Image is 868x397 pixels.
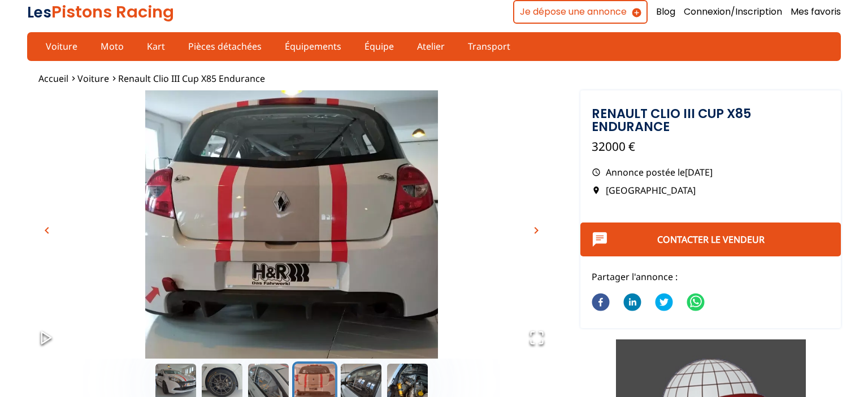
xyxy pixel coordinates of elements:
a: Moto [93,37,131,56]
h1: Renault Clio III Cup X85 Endurance [592,107,830,133]
p: Partager l'annonce : [592,271,830,283]
button: Open Fullscreen [518,319,556,359]
button: linkedin [623,286,641,320]
span: Les [27,2,51,23]
a: Équipe [357,37,401,56]
a: Blog [656,6,675,18]
span: chevron_right [530,224,543,237]
button: Contacter le vendeur [580,223,841,256]
div: Go to Slide 4 [27,90,556,359]
a: Transport [461,37,518,56]
a: Voiture [77,72,109,85]
a: Contacter le vendeur [657,233,765,246]
button: Play or Pause Slideshow [27,319,66,359]
a: Accueil [38,72,68,85]
a: Mes favoris [791,6,841,18]
a: Kart [140,37,172,56]
a: Atelier [410,37,452,56]
button: chevron_left [38,222,55,239]
p: 32000 € [592,138,830,155]
a: Renault Clio III Cup X85 Endurance [118,72,265,85]
button: chevron_right [528,222,545,239]
p: [GEOGRAPHIC_DATA] [592,184,830,197]
a: Connexion/Inscription [684,6,782,18]
p: Annonce postée le [DATE] [592,166,830,178]
a: LesPistons Racing [27,1,174,23]
span: chevron_left [40,224,54,237]
button: facebook [592,286,610,320]
a: Équipements [277,37,349,56]
button: twitter [655,286,673,320]
a: Pièces détachées [181,37,269,56]
a: Voiture [38,37,85,56]
img: image [27,90,556,384]
button: whatsapp [687,286,705,320]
